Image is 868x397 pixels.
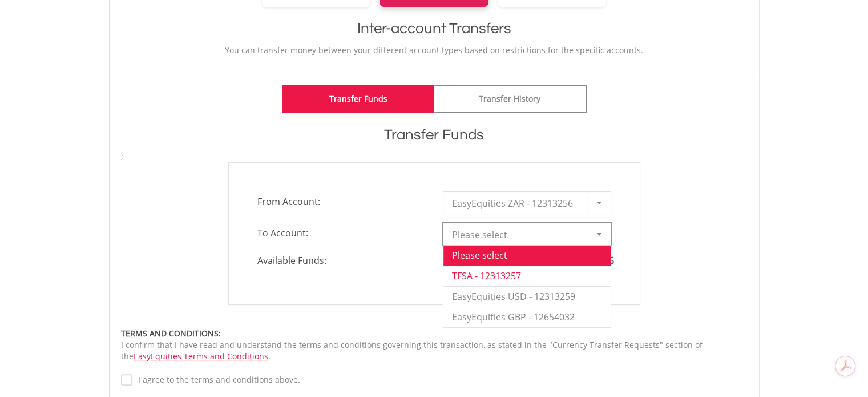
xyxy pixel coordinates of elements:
li: EasyEquities GBP - 12654032 [443,307,611,327]
a: Transfer History [434,85,587,113]
h1: Transfer Funds [121,125,748,145]
li: Please select [443,245,611,266]
span: EasyEquities ZAR - 12313256 [452,192,585,215]
a: Transfer Funds [282,85,434,113]
span: From Account: [249,191,434,212]
li: EasyEquities USD - 12313259 [443,286,611,307]
h1: Inter-account Transfers [121,18,748,39]
div: TERMS AND CONDITIONS: [121,328,748,339]
span: Please select [452,223,585,246]
span: Available Funds: [249,254,434,267]
span: To Account: [249,223,434,243]
div: I confirm that I have read and understand the terms and conditions governing this transaction, as... [121,328,748,362]
a: EasyEquities Terms and Conditions [134,351,268,362]
label: I agree to the terms and conditions above. [132,374,300,386]
p: You can transfer money between your different account types based on restrictions for the specifi... [121,45,748,56]
li: TFSA - 12313257 [443,266,611,286]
